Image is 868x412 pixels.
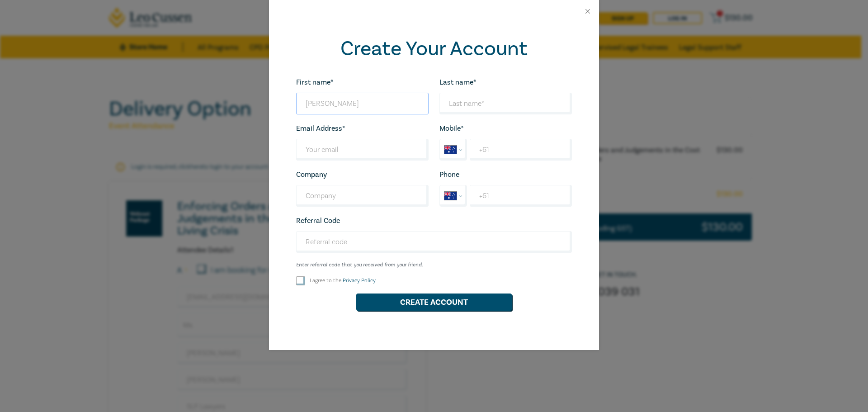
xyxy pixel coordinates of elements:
[356,294,512,311] button: Create Account
[296,170,327,179] label: Company
[439,170,459,179] label: Phone
[296,37,572,61] h2: Create Your Account
[470,139,572,161] input: Enter Mobile number
[296,231,572,253] input: Referral code
[296,185,429,207] input: Company
[296,78,334,86] label: First name*
[439,78,476,86] label: Last name*
[296,262,572,268] small: Enter referral code that you received from your friend.
[343,277,376,284] a: Privacy Policy
[296,124,345,133] label: Email Address*
[439,93,572,114] input: Last name*
[584,7,592,15] button: Close
[296,93,429,114] input: First name*
[296,139,429,161] input: Your email
[310,277,376,284] label: I agree to the
[296,217,340,225] label: Referral Code
[470,185,572,207] input: Enter phone number
[439,124,464,133] label: Mobile*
